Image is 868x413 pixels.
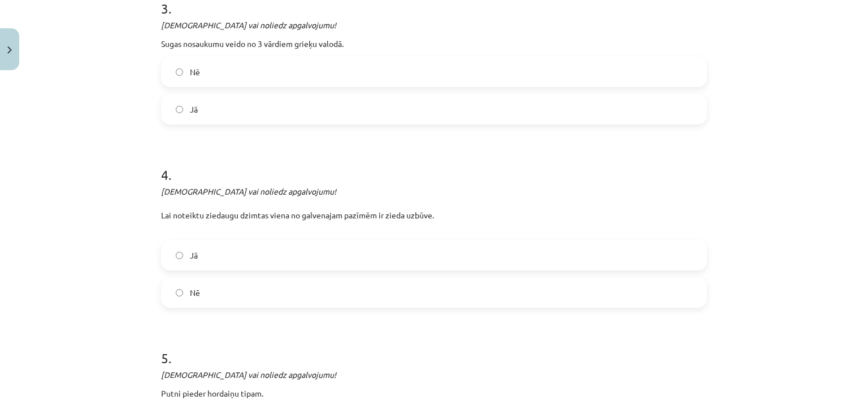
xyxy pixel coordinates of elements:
[176,289,183,296] input: Nē
[161,369,336,380] em: [DEMOGRAPHIC_DATA] vai noliedz apgalvojumu!
[190,66,200,78] span: Nē
[190,287,200,299] span: Nē
[190,104,198,115] span: Jā
[161,20,336,30] em: [DEMOGRAPHIC_DATA] vai noliedz apgalvojumu!
[161,38,707,50] p: Sugas nosaukumu veido no 3 vārdiem grieķu valodā.
[161,388,707,411] p: Putni pieder hordaiņu tipam.
[176,252,183,259] input: Jā
[161,330,707,365] h1: 5 .
[176,68,183,76] input: Nē
[161,186,707,233] p: Lai noteiktu ziedaugu dzimtas viena no galvenajam pazīmēm ir zieda uzbūve.
[161,186,336,196] em: [DEMOGRAPHIC_DATA] vai noliedz apgalvojumu!
[190,249,198,261] span: Jā
[7,46,12,54] img: icon-close-lesson-0947bae3869378f0d4975bcd49f059093ad1ed9edebbc8119c70593378902aed.svg
[176,106,183,113] input: Jā
[161,147,707,182] h1: 4 .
